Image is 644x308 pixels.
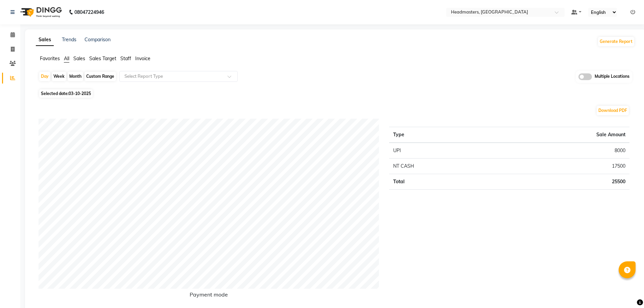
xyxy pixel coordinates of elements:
[17,3,64,22] img: logo
[68,72,83,81] div: Month
[40,55,60,62] span: Favorites
[36,34,54,46] a: Sales
[389,158,495,174] td: NT CASH
[39,291,379,301] h6: Payment mode
[495,174,629,189] td: 25500
[389,143,495,159] td: UPI
[598,37,634,46] button: Generate Report
[595,73,629,80] span: Multiple Locations
[39,89,93,98] span: Selected date:
[73,55,85,62] span: Sales
[74,3,104,22] b: 08047224946
[85,72,116,81] div: Custom Range
[52,72,66,81] div: Week
[39,72,50,81] div: Day
[389,174,495,189] td: Total
[495,127,629,143] th: Sale Amount
[89,55,116,62] span: Sales Target
[85,37,111,43] a: Comparison
[389,127,495,143] th: Type
[120,55,131,62] span: Staff
[597,106,629,115] button: Download PDF
[495,158,629,174] td: 17500
[62,37,76,43] a: Trends
[69,91,91,96] span: 03-10-2025
[135,55,150,62] span: Invoice
[64,55,69,62] span: All
[495,143,629,159] td: 8000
